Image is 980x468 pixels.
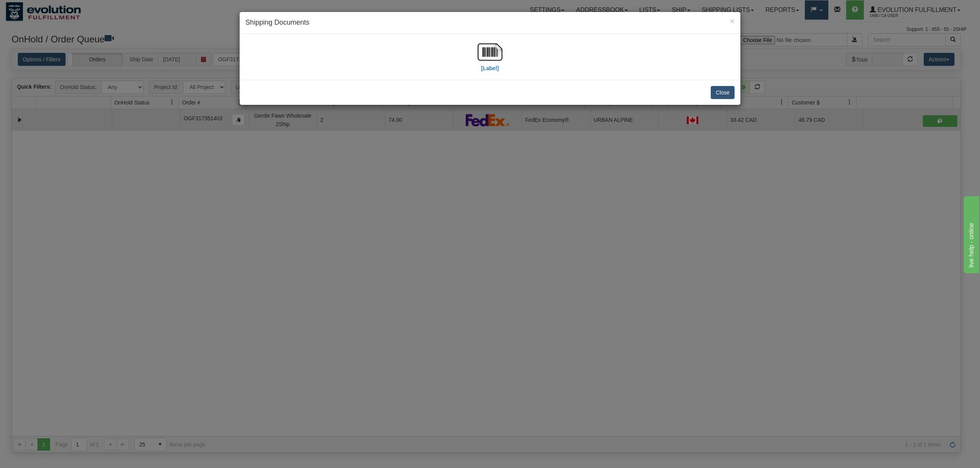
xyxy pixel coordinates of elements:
[730,17,735,25] button: Close
[730,17,735,25] span: ×
[478,40,502,64] img: barcode.jpg
[6,5,71,14] div: live help - online
[245,18,735,28] h4: Shipping Documents
[711,86,735,99] button: Close
[478,48,502,71] a: [Label]
[962,195,979,273] iframe: chat widget
[481,64,499,72] label: [Label]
